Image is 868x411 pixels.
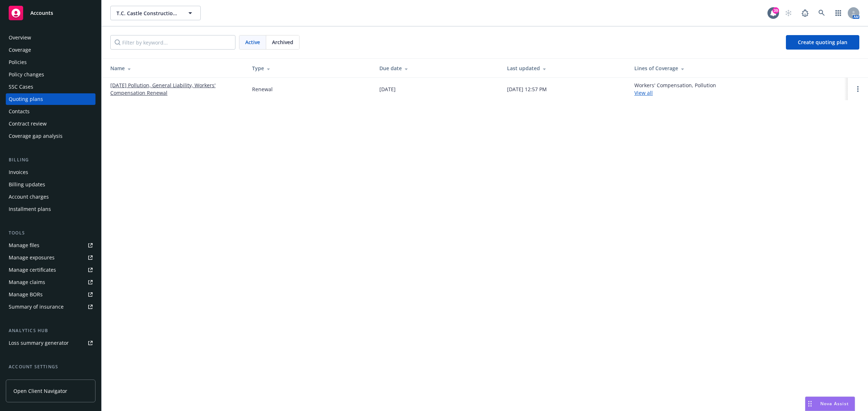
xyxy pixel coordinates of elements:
div: Name [110,64,241,72]
a: Contract review [6,118,95,130]
a: Switch app [831,6,846,20]
div: Manage certificates [9,264,56,276]
a: Policies [6,56,95,68]
a: Service team [6,373,95,385]
button: Nova Assist [805,397,855,411]
a: Quoting plans [6,93,95,105]
div: Policies [9,56,27,68]
a: Invoices [6,166,95,178]
div: Installment plans [9,203,51,215]
span: Active [245,38,260,46]
div: Billing updates [9,179,45,190]
div: Contract review [9,118,47,130]
a: SSC Cases [6,81,95,93]
a: Summary of insurance [6,301,95,313]
div: Workers' Compensation, Pollution [634,81,716,97]
span: Accounts [30,10,53,16]
a: Manage exposures [6,252,95,263]
a: Manage certificates [6,264,95,276]
div: [DATE] 12:57 PM [507,85,547,93]
span: T.C. Castle Construction, Inc. [116,9,179,17]
a: Open options [854,85,862,93]
div: SSC Cases [9,81,33,93]
div: Account settings [6,363,95,370]
div: Coverage gap analysis [9,130,63,142]
div: Manage files [9,240,39,251]
div: Billing [6,156,95,164]
div: [DATE] [379,85,396,93]
a: Search [814,6,829,20]
a: Manage claims [6,276,95,288]
a: Contacts [6,106,95,117]
a: Account charges [6,191,95,203]
div: Analytics hub [6,327,95,334]
div: Service team [9,373,40,385]
div: Summary of insurance [9,301,64,313]
div: Manage BORs [9,289,43,300]
a: Coverage gap analysis [6,130,95,142]
div: Renewal [252,85,273,93]
a: Coverage [6,44,95,56]
a: Report a Bug [798,6,812,20]
a: Installment plans [6,203,95,215]
input: Filter by keyword... [110,35,235,50]
a: Start snowing [781,6,796,20]
div: Drag to move [805,397,814,411]
a: Billing updates [6,179,95,190]
div: Last updated [507,64,623,72]
span: Nova Assist [820,401,849,407]
div: Lines of Coverage [634,64,842,72]
div: Manage exposures [9,252,55,263]
a: Policy changes [6,69,95,80]
div: Type [252,64,368,72]
a: Accounts [6,3,95,23]
span: Archived [272,38,293,46]
div: Coverage [9,44,31,56]
a: Manage BORs [6,289,95,300]
span: Create quoting plan [798,39,847,46]
a: Manage files [6,240,95,251]
div: Tools [6,229,95,237]
a: Overview [6,32,95,43]
div: Due date [379,64,495,72]
div: Policy changes [9,69,44,80]
div: Overview [9,32,31,43]
a: View all [634,89,653,96]
a: Create quoting plan [786,35,859,50]
div: Loss summary generator [9,337,69,349]
div: Contacts [9,106,30,117]
a: [DATE] Pollution, General Liability, Workers' Compensation Renewal [110,81,241,97]
div: Invoices [9,166,28,178]
div: Manage claims [9,276,45,288]
div: Account charges [9,191,49,203]
div: Quoting plans [9,93,43,105]
button: T.C. Castle Construction, Inc. [110,6,201,20]
a: Loss summary generator [6,337,95,349]
span: Open Client Navigator [13,387,67,395]
div: 39 [773,7,779,14]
